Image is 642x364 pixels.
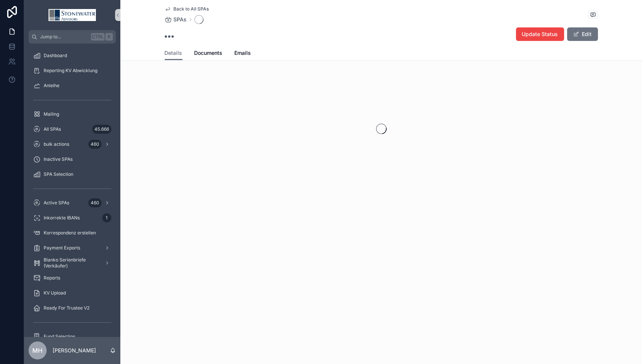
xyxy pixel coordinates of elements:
span: All SPAs [44,126,61,132]
span: bulk actions [44,141,69,147]
a: Emails [235,46,251,61]
a: Active SPAs460 [29,196,116,210]
span: SPA Selection [44,171,73,177]
button: Update Status [516,27,564,41]
span: Inkorrekte IBANs [44,215,80,221]
span: Active SPAs [44,200,69,206]
span: Payment Exports [44,245,80,251]
a: Ready For Trustee V2 [29,301,116,315]
a: SPA Selection [29,168,116,181]
span: Korrespondenz erstellen [44,230,96,236]
span: Dashboard [44,53,67,59]
a: Korrespondenz erstellen [29,226,116,240]
span: Fund Selection [44,334,75,340]
span: MH [33,346,43,355]
span: Reporting KV Abwicklung [44,68,97,74]
button: Edit [567,27,598,41]
span: Jump to... [40,34,88,40]
button: Jump to...CtrlK [29,30,116,44]
span: Emails [235,49,251,57]
div: 460 [88,198,102,207]
span: Inactive SPAs [44,156,73,162]
a: Blanko Serienbriefe (Verkäufer) [29,256,116,270]
span: Blanko Serienbriefe (Verkäufer) [44,257,99,269]
a: Mailing [29,107,116,121]
img: App logo [49,9,96,21]
span: K [106,34,112,40]
a: Documents [194,46,223,61]
span: Back to All SPAs [174,6,209,12]
span: Anleihe [44,83,59,89]
a: Back to All SPAs [165,6,209,12]
div: 460 [88,140,102,149]
span: Update Status [522,30,558,38]
a: All SPAs45.666 [29,122,116,136]
div: scrollable content [24,44,120,337]
span: Details [165,49,182,57]
span: KV Upload [44,290,66,296]
span: Reports [44,275,60,281]
a: Details [165,46,182,60]
a: Inactive SPAs [29,153,116,166]
div: 45.666 [92,125,111,134]
a: bulk actions460 [29,137,116,151]
a: SPAs [165,16,187,23]
span: Ready For Trustee V2 [44,305,90,311]
span: Mailing [44,111,59,117]
a: Inkorrekte IBANs1 [29,211,116,225]
a: Reports [29,271,116,285]
a: Dashboard [29,49,116,62]
a: Payment Exports [29,241,116,255]
div: 1 [102,213,111,222]
a: Anleihe [29,79,116,92]
span: Ctrl [91,33,105,41]
p: [PERSON_NAME] [53,347,96,354]
a: Fund Selection [29,330,116,343]
span: Documents [194,49,223,57]
a: Reporting KV Abwicklung [29,64,116,77]
a: KV Upload [29,286,116,300]
span: SPAs [174,16,187,23]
